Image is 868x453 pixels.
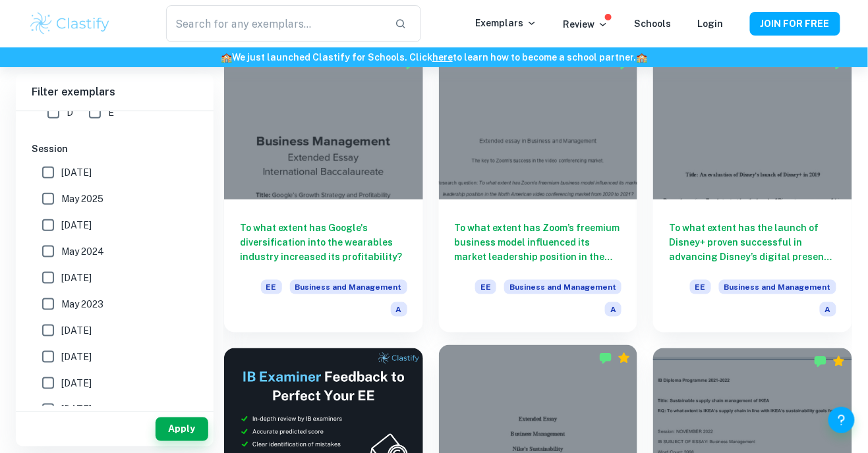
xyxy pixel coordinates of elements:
[224,51,423,333] a: To what extent has Google's diversification into the wearables industry increased its profitabili...
[719,280,836,294] span: Business and Management
[828,407,855,433] button: Help and Feedback
[290,280,407,294] span: Business and Management
[605,302,622,317] span: A
[814,355,827,368] img: Marked
[32,142,198,156] h6: Session
[61,271,92,285] span: [DATE]
[61,323,92,338] span: [DATE]
[618,352,631,365] div: Premium
[3,50,865,65] h6: We just launched Clastify for Schools. Click to learn how to become a school partner.
[261,280,282,294] span: EE
[61,165,92,180] span: [DATE]
[61,244,104,259] span: May 2024
[669,221,836,264] h6: To what extent has the launch of Disney+ proven successful in advancing Disney’s digital presence...
[635,18,672,29] a: Schools
[221,52,232,63] span: 🏫
[166,5,384,42] input: Search for any exemplars...
[820,302,836,317] span: A
[61,350,92,364] span: [DATE]
[476,16,537,30] p: Exemplars
[67,105,73,120] span: D
[636,52,647,63] span: 🏫
[156,417,208,441] button: Apply
[455,221,622,264] h6: To what extent has Zoom’s freemium business model influenced its market leadership position in th...
[653,51,852,333] a: To what extent has the launch of Disney+ proven successful in advancing Disney’s digital presence...
[28,11,112,37] img: Clastify logo
[61,376,92,390] span: [DATE]
[391,302,407,317] span: A
[475,280,496,294] span: EE
[61,218,92,232] span: [DATE]
[698,18,724,29] a: Login
[832,355,846,368] div: Premium
[504,280,622,294] span: Business and Management
[439,51,638,333] a: To what extent has Zoom’s freemium business model influenced its market leadership position in th...
[750,12,840,36] button: JOIN FOR FREE
[16,74,214,111] h6: Filter exemplars
[432,52,453,63] a: here
[61,297,103,311] span: May 2023
[690,280,711,294] span: EE
[61,192,103,206] span: May 2025
[599,352,612,365] img: Marked
[108,105,114,120] span: E
[240,221,407,264] h6: To what extent has Google's diversification into the wearables industry increased its profitability?
[61,402,92,417] span: [DATE]
[564,17,608,32] p: Review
